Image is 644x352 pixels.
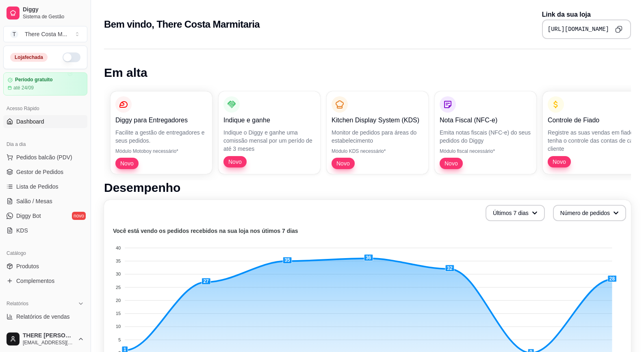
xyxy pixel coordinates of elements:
[332,128,423,145] p: Monitor de pedidos para áreas do estabelecimento
[3,72,87,96] a: Período gratuitoaté 24/09
[327,91,428,174] button: Kitchen Display System (KDS)Monitor de pedidos para áreas do estabelecimentoMódulo KDS necessário...
[16,153,72,161] span: Pedidos balcão (PDV)
[3,180,87,193] a: Lista de Pedidos
[548,128,640,153] p: Registre as suas vendas em fiado e tenha o controle das contas de cada cliente
[104,18,260,31] h2: Bem vindo, There Costa Marmitaria
[440,148,531,154] p: Módulo fiscal necessário*
[116,272,121,276] tspan: 30
[3,224,87,237] a: KDS
[13,85,34,91] article: até 24/09
[116,324,121,329] tspan: 10
[104,65,631,80] h1: Em alta
[115,148,207,154] p: Módulo Motoboy necessário*
[486,205,545,221] button: Últimos 7 dias
[7,300,28,307] span: Relatórios
[225,158,245,166] span: Novo
[612,23,625,36] button: Copy to clipboard
[3,115,87,128] a: Dashboard
[118,337,121,342] tspan: 5
[3,260,87,273] a: Produtos
[116,285,121,290] tspan: 25
[332,115,423,125] p: Kitchen Display System (KDS)
[223,128,315,153] p: Indique o Diggy e ganhe uma comissão mensal por um perído de até 3 meses
[116,259,121,263] tspan: 35
[16,197,52,205] span: Salão / Mesas
[3,329,87,349] button: THERE [PERSON_NAME][EMAIL_ADDRESS][DOMAIN_NAME]
[3,209,87,222] a: Diggy Botnovo
[3,274,87,287] a: Complementos
[3,165,87,178] a: Gestor de Pedidos
[3,247,87,260] div: Catálogo
[115,128,207,145] p: Facilite a gestão de entregadores e seus pedidos.
[549,158,569,166] span: Novo
[16,262,39,270] span: Produtos
[3,3,87,23] a: DiggySistema de Gestão
[333,159,353,167] span: Novo
[16,212,41,220] span: Diggy Bot
[3,102,87,115] div: Acesso Rápido
[117,159,137,167] span: Novo
[111,91,212,174] button: Diggy para EntregadoresFacilite a gestão de entregadores e seus pedidos.Módulo Motoboy necessário...
[332,148,423,154] p: Módulo KDS necessário*
[440,128,531,145] p: Emita notas fiscais (NFC-e) do seus pedidos do Diggy
[104,180,631,195] h1: Desempenho
[116,298,121,303] tspan: 20
[3,138,87,151] div: Dia a dia
[15,77,53,83] article: Período gratuito
[23,339,74,346] span: [EMAIL_ADDRESS][DOMAIN_NAME]
[3,310,87,323] a: Relatórios de vendas
[3,26,87,42] button: Select a team
[23,13,84,20] span: Sistema de Gestão
[435,91,536,174] button: Nota Fiscal (NFC-e)Emita notas fiscais (NFC-e) do seus pedidos do DiggyMódulo fiscal necessário*Novo
[3,325,87,338] a: Relatório de clientes
[116,246,121,250] tspan: 40
[3,195,87,208] a: Salão / Mesas
[3,151,87,164] button: Pedidos balcão (PDV)
[23,332,74,339] span: THERE [PERSON_NAME]
[16,168,63,176] span: Gestor de Pedidos
[548,115,640,125] p: Controle de Fiado
[116,311,121,316] tspan: 15
[542,10,631,20] p: Link da sua loja
[25,30,67,38] div: There Costa M ...
[441,159,461,167] span: Novo
[10,53,48,62] div: Loja fechada
[16,183,59,191] span: Lista de Pedidos
[23,6,84,13] span: Diggy
[113,228,298,234] text: Você está vendo os pedidos recebidos na sua loja nos útimos 7 dias
[10,30,18,38] span: T
[115,115,207,125] p: Diggy para Entregadores
[63,52,80,62] button: Alterar Status
[16,226,28,235] span: KDS
[223,115,315,125] p: Indique e ganhe
[16,313,70,321] span: Relatórios de vendas
[219,91,320,174] button: Indique e ganheIndique o Diggy e ganhe uma comissão mensal por um perído de até 3 mesesNovo
[548,25,609,33] pre: [URL][DOMAIN_NAME]
[16,117,44,126] span: Dashboard
[553,205,626,221] button: Número de pedidos
[440,115,531,125] p: Nota Fiscal (NFC-e)
[16,277,54,285] span: Complementos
